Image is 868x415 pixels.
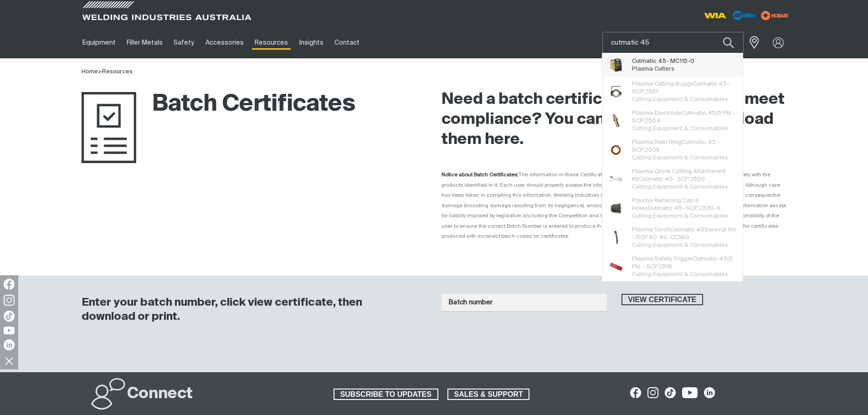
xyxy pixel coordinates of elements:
[334,389,438,400] a: SUBSCRIBE TO UPDATES
[4,311,15,322] img: TikTok
[293,27,329,58] a: Insights
[4,327,15,334] img: YouTube
[4,339,15,350] img: LinkedIn
[442,172,786,239] span: The information in these Certificates has been prepared as a reference only for use exclusively w...
[632,272,728,277] span: Cutting Equipment & Consumables
[82,296,418,324] h3: Enter your batch number, click view certificate, then download or print.
[682,139,716,145] span: Cutmatic 45
[1,353,17,369] img: hide socials
[329,27,365,58] a: Contact
[632,226,736,241] span: Plasma Torch Surecut 6m - SCP40-60-CC1BG
[632,80,736,96] span: Plasma Cutting Buggy - SCP2551
[632,126,728,132] span: Cutting Equipment & Consumables
[442,172,519,177] strong: Notice about Batch Certificates:
[4,295,15,306] img: Instagram
[632,242,728,248] span: Cutting Equipment & Consumables
[121,27,168,58] a: Filler Metals
[448,389,529,400] span: SALES & SUPPORT
[249,27,293,58] a: Resources
[77,27,613,58] nav: Main
[98,69,102,75] span: >
[632,109,736,125] span: Plasma Electrode (5 Pk) - SCP2504
[442,90,787,150] h2: Need a batch certificate to confirm you meet compliance? You can access and download them here.
[648,205,682,211] span: Cutmatic 45
[82,90,355,119] h1: Batch Certificates
[632,168,736,183] span: Plasma Circle Cutting Attachment Kit - SCP2550
[603,32,743,53] input: Product name or item number...
[632,184,728,190] span: Cutting Equipment & Consumables
[632,66,674,72] span: Plasma Cutters
[82,69,98,75] a: Home
[334,389,437,400] span: SUBSCRIBE TO UPDATES
[682,110,716,116] span: Cutmatic 45
[602,53,743,281] ul: Suggestions
[127,384,193,404] h2: Connect
[632,97,728,102] span: Cutting Equipment & Consumables
[639,176,673,182] span: Cutmatic 45
[632,255,736,271] span: Plasma Safety Trigger (5 Pk) - SCP2516
[632,58,666,64] span: Cutmatic 45
[102,69,133,75] a: Resources
[621,294,704,306] button: View certificate
[168,27,200,58] a: Safety
[713,32,744,53] button: Search products
[632,57,694,65] span: - MC115-0
[693,81,727,87] span: Cutmatic 45
[447,389,530,400] a: SALES & SUPPORT
[632,155,728,161] span: Cutting Equipment & Consumables
[758,9,791,22] img: miller
[632,213,728,219] span: Cutting Equipment & Consumables
[77,27,121,58] a: Equipment
[632,138,736,154] span: Plasma Swirl Ring - SCP2506
[632,197,736,212] span: Plasma Retaining Cap 6 Holes - SCP2530-6
[622,294,703,306] span: View certificate
[693,256,727,262] span: Cutmatic 45
[200,27,249,58] a: Accessories
[4,279,15,290] img: Facebook
[670,227,704,233] span: Cutmatic 45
